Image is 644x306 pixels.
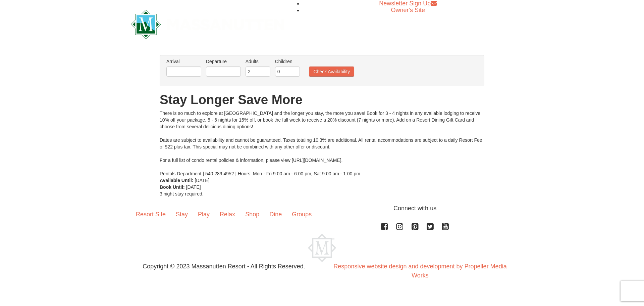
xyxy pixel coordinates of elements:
[131,204,171,225] a: Resort Site
[246,58,270,65] label: Adults
[131,15,284,31] a: Massanutten Resort
[309,67,354,77] button: Check Availability
[160,178,194,183] strong: Available Until:
[171,204,193,225] a: Stay
[275,58,300,65] label: Children
[240,204,264,225] a: Shop
[308,234,336,262] img: Massanutten Resort Logo
[195,178,210,183] span: [DATE]
[160,93,484,106] h1: Stay Longer Save More
[166,58,201,65] label: Arrival
[131,204,513,213] p: Connect with us
[391,7,425,13] a: Owner's Site
[193,204,215,225] a: Play
[160,184,185,190] strong: Book Until:
[287,204,317,225] a: Groups
[131,10,284,39] img: Massanutten Resort Logo
[126,262,322,271] p: Copyright © 2023 Massanutten Resort - All Rights Reserved.
[160,110,484,177] div: There is so much to explore at [GEOGRAPHIC_DATA] and the longer you stay, the more you save! Book...
[206,58,241,65] label: Departure
[160,191,204,196] span: 3 night stay required.
[264,204,287,225] a: Dine
[186,184,201,190] span: [DATE]
[333,263,506,279] a: Responsive website design and development by Propeller Media Works
[215,204,240,225] a: Relax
